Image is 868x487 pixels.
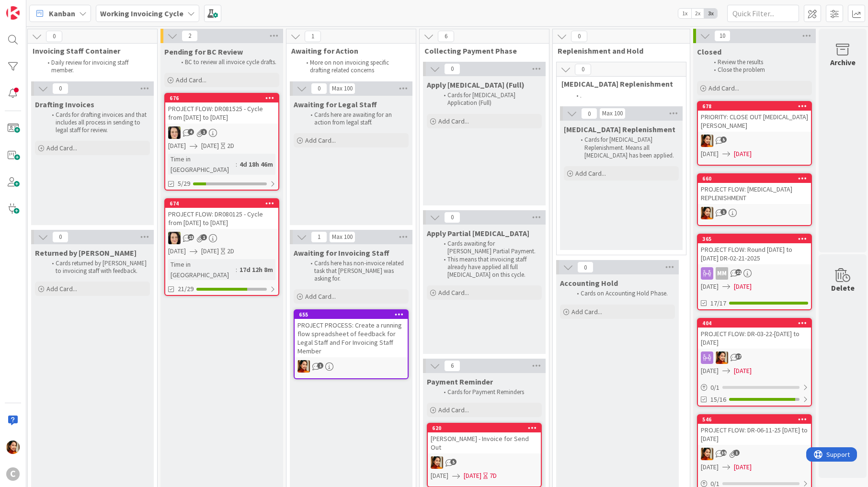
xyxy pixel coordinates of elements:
div: Delete [831,282,855,294]
span: Add Card... [305,292,336,301]
div: 674PROJECT FLOW: DR080125 - Cycle from [DATE] to [DATE] [165,199,278,229]
div: 2D [227,141,234,151]
a: 655PROJECT PROCESS: Create a running flow spreadsheet of feedback for Legal Staff and For Invoici... [294,309,409,379]
span: Apply Retainer (Full) [427,80,525,90]
li: Cards for Payment Reminders [438,388,540,396]
span: 5 [720,136,727,143]
a: 674PROJECT FLOW: DR080125 - Cycle from [DATE] to [DATE]BL[DATE][DATE]2DTime in [GEOGRAPHIC_DATA]:... [164,198,279,296]
span: 1 [311,231,327,243]
li: Cards here has non-invoice related task that [PERSON_NAME] was asking for. [305,260,407,283]
span: : [236,159,237,170]
span: 0 [581,108,597,119]
li: Cards on Accounting Hold Phase. [571,290,674,297]
img: PM [701,207,713,219]
span: 21 [735,269,742,275]
div: Max 100 [332,86,353,91]
div: 546 [702,416,811,423]
span: [DATE] [168,141,186,151]
div: 678PRIORITY: CLOSE OUT [MEDICAL_DATA][PERSON_NAME] [698,102,811,132]
div: 546PROJECT FLOW: DR-06-11-25 [DATE] to [DATE] [698,415,811,445]
span: [DATE] [201,141,219,151]
img: Visit kanbanzone.com [6,6,20,20]
span: : [236,264,237,275]
div: 655PROJECT PROCESS: Create a running flow spreadsheet of feedback for Legal Staff and For Invoici... [295,310,408,357]
li: Cards for [MEDICAL_DATA] Replenishment. Means all [MEDICAL_DATA] has been applied. [575,136,677,159]
div: C [6,467,20,481]
img: BL [168,232,181,244]
img: PM [716,351,728,364]
div: 7D [490,471,497,481]
div: PM [428,456,541,469]
span: Drafting Invoices [35,100,94,109]
span: [DATE] [734,282,752,292]
b: Working Invoicing Cycle [100,9,183,18]
li: Cards here are awaiting for an action from legal staff. [305,111,407,127]
div: 620[PERSON_NAME] - Invoice for Send Out [428,424,541,453]
div: 676PROJECT FLOW: DR081525 - Cycle from [DATE] to [DATE] [165,94,278,124]
span: 17/17 [710,298,726,308]
span: Awaiting for Legal Staff [294,100,377,109]
span: 6 [444,360,460,372]
div: Time in [GEOGRAPHIC_DATA] [168,259,236,280]
div: PROJECT PROCESS: Create a running flow spreadsheet of feedback for Legal Staff and For Invoicing ... [295,319,408,357]
span: Add Card... [176,76,206,84]
span: [DATE] [464,471,481,481]
div: 2D [227,246,234,256]
div: [PERSON_NAME] - Invoice for Send Out [428,432,541,453]
div: 0/1 [698,382,811,394]
div: PROJECT FLOW: Round [DATE] to [DATE] DR-02-21-2025 [698,243,811,264]
span: Collecting Payment Phase [424,46,537,56]
li: This means that invoicing staff already have applied all full [MEDICAL_DATA] on this cycle. [438,256,540,279]
span: 1 [305,31,321,42]
span: 21/29 [178,284,194,294]
div: 660PROJECT FLOW: [MEDICAL_DATA] REPLENISHMENT [698,174,811,204]
div: 678 [698,102,811,111]
div: 620 [432,425,541,431]
span: Kanban [49,8,75,19]
span: Accounting Hold [560,278,618,288]
span: Retainer Replenishment [564,125,675,134]
span: Payment Reminder [427,377,493,386]
span: 1x [678,9,691,18]
img: PM [6,441,20,454]
span: [DATE] [734,149,752,159]
span: Closed [697,47,721,57]
div: PM [698,135,811,147]
li: BC to review all invoice cycle drafts. [176,58,278,66]
span: 0 [575,64,591,75]
div: 660 [698,174,811,183]
span: Support [20,1,44,13]
span: Returned by Breanna [35,248,137,258]
span: 0 [577,261,594,273]
span: 1 [733,450,740,456]
span: Add Card... [708,84,739,92]
span: Add Card... [438,288,469,297]
li: Cards returned by [PERSON_NAME] to invoicing staff with feedback. [46,260,148,275]
div: BL [165,232,278,244]
span: 6 [438,31,454,42]
div: 678 [702,103,811,110]
img: PM [701,135,713,147]
span: Awaiting for Invoicing Staff [294,248,389,258]
li: Cards for drafting invoices and that includes all process in sending to legal staff for review. [46,111,148,135]
div: 4d 18h 46m [237,159,275,170]
span: [DATE] [201,246,219,256]
img: BL [168,126,181,139]
div: 674 [165,199,278,208]
li: Cards awaiting for [PERSON_NAME] Partial Payment. [438,240,540,256]
span: Add Card... [305,136,336,145]
a: 365PROJECT FLOW: Round [DATE] to [DATE] DR-02-21-2025MM[DATE][DATE]17/17 [697,234,812,310]
li: Daily review for invoicing staff member. [42,59,146,75]
a: 676PROJECT FLOW: DR081525 - Cycle from [DATE] to [DATE]BL[DATE][DATE]2DTime in [GEOGRAPHIC_DATA]:... [164,93,279,191]
div: 620 [428,424,541,432]
a: 678PRIORITY: CLOSE OUT [MEDICAL_DATA][PERSON_NAME]PM[DATE][DATE] [697,101,812,166]
span: 0 [46,31,62,42]
span: [DATE] [701,462,719,472]
span: 5 [450,459,457,465]
span: 0 [571,31,587,42]
span: Add Card... [575,169,606,178]
span: 1 [201,129,207,135]
div: Max 100 [602,111,623,116]
div: PROJECT FLOW: DR-03-22-[DATE] to [DATE] [698,328,811,349]
div: PM [698,448,811,460]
